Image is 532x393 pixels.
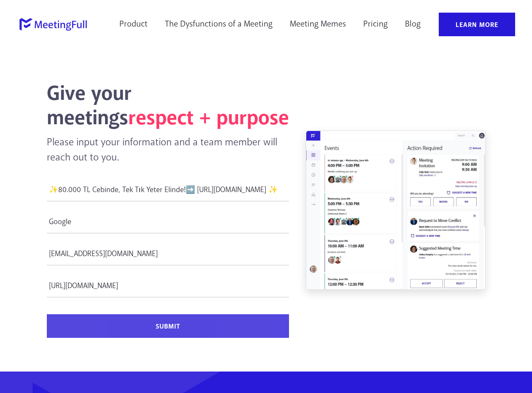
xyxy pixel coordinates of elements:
input: Company [47,210,289,233]
a: Blog [400,13,426,36]
h1: Give your meetings [47,82,289,131]
a: Learn More [439,13,515,36]
span: respect + purpose [128,105,289,132]
input: Submit [47,314,289,338]
a: Pricing [358,13,393,36]
a: The Dysfunctions of a Meeting [159,13,278,36]
a: Product [114,13,153,36]
p: Please input your information and a team member will reach out to you. [47,135,289,165]
input: Company website [47,274,289,297]
input: Name [47,178,289,201]
a: Meeting Memes [284,13,351,36]
img: Dashboard [306,131,485,289]
input: Company email [47,242,289,265]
